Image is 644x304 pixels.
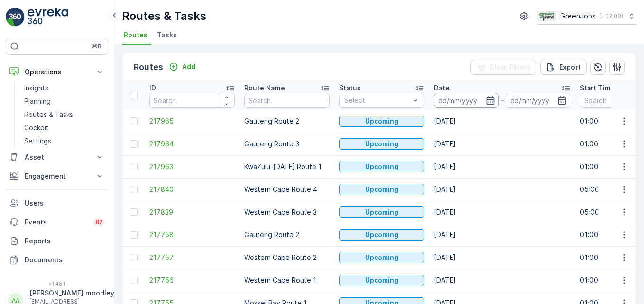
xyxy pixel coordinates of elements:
p: GreenJobs [560,11,596,21]
button: Upcoming [339,184,424,195]
img: logo_light-DOdMpM7g.png [28,8,68,27]
button: GreenJobs(+02:00) [537,8,636,25]
a: 217963 [149,162,235,171]
td: Western Cape Route 3 [239,201,334,224]
p: Export [559,63,581,72]
a: Insights [20,81,108,95]
div: Toggle Row Selected [130,231,138,239]
td: [DATE] [429,201,575,224]
img: Green_Jobs_Logo.png [537,11,556,21]
span: 217756 [149,276,235,285]
a: 217757 [149,253,235,262]
a: Cockpit [20,121,108,134]
button: Operations [6,63,108,81]
button: Export [540,60,587,75]
td: Western Cape Route 2 [239,246,334,269]
p: Upcoming [365,276,398,285]
p: Routes [134,61,163,74]
a: Events82 [6,213,108,232]
p: Route Name [244,83,285,93]
p: Settings [24,136,51,146]
button: Add [165,61,199,72]
a: Documents [6,250,108,269]
button: Asset [6,148,108,167]
p: Asset [25,152,89,162]
a: 217965 [149,116,235,126]
button: Clear Filters [470,60,536,75]
td: [DATE] [429,178,575,201]
p: Upcoming [365,139,398,149]
div: Toggle Row Selected [130,117,138,125]
button: Engagement [6,167,108,186]
td: [DATE] [429,269,575,292]
p: Insights [24,83,48,93]
p: Planning [24,97,51,106]
p: Routes & Tasks [24,110,73,119]
td: [DATE] [429,155,575,178]
p: ID [149,83,156,93]
span: Routes [124,30,147,40]
a: 217840 [149,185,235,194]
p: Date [434,83,450,93]
button: Upcoming [339,116,424,127]
p: Select [344,96,410,105]
a: Users [6,194,108,213]
button: Upcoming [339,275,424,286]
button: Upcoming [339,229,424,241]
div: Toggle Row Selected [130,208,138,216]
td: [DATE] [429,224,575,246]
p: Add [182,62,195,72]
td: Gauteng Route 3 [239,133,334,155]
p: Upcoming [365,162,398,171]
p: Reports [25,236,104,246]
td: KwaZulu-[DATE] Route 1 [239,155,334,178]
div: Toggle Row Selected [130,140,138,148]
p: Upcoming [365,207,398,217]
p: Events [25,217,88,227]
span: Tasks [157,30,177,40]
p: Upcoming [365,230,398,240]
p: Documents [25,255,104,265]
a: 217758 [149,230,235,240]
p: Clear Filters [489,63,531,72]
td: Western Cape Route 1 [239,269,334,292]
p: Upcoming [365,185,398,194]
img: logo [6,8,25,27]
td: [DATE] [429,246,575,269]
button: Upcoming [339,206,424,218]
p: ( +02:00 ) [599,12,623,20]
p: - [501,95,504,106]
div: Toggle Row Selected [130,254,138,261]
button: Upcoming [339,161,424,172]
p: Start Time [580,83,615,93]
p: 82 [95,218,102,226]
button: Upcoming [339,138,424,150]
td: Gauteng Route 2 [239,224,334,246]
td: Western Cape Route 4 [239,178,334,201]
a: Reports [6,232,108,250]
td: Gauteng Route 2 [239,110,334,133]
div: Toggle Row Selected [130,186,138,193]
a: Planning [20,95,108,108]
td: [DATE] [429,110,575,133]
input: dd/mm/yyyy [434,93,499,108]
div: Toggle Row Selected [130,277,138,284]
p: Cockpit [24,123,49,133]
a: 217964 [149,139,235,149]
a: 217839 [149,207,235,217]
td: [DATE] [429,133,575,155]
input: Search [244,93,330,108]
button: Upcoming [339,252,424,263]
span: v 1.48.1 [6,281,108,286]
p: Upcoming [365,116,398,126]
p: Engagement [25,171,89,181]
p: Operations [25,67,89,77]
input: dd/mm/yyyy [506,93,571,108]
